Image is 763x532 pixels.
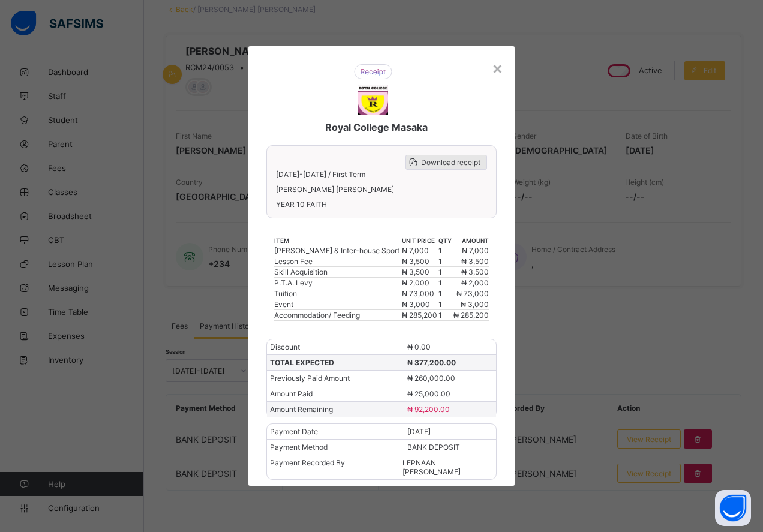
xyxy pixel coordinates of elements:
[421,158,480,167] span: Download receipt
[354,64,392,79] img: receipt.26f346b57495a98c98ef9b0bc63aa4d8.svg
[438,310,452,321] td: 1
[407,443,460,452] span: BANK DEPOSIT
[456,289,489,298] span: ₦ 73,000
[270,389,313,398] span: Amount Paid
[270,405,333,414] span: Amount Remaining
[461,278,489,287] span: ₦ 2,000
[274,300,401,309] div: Event
[270,342,300,351] span: Discount
[402,458,461,476] span: LEPNAAN [PERSON_NAME]
[274,236,401,245] th: item
[402,289,434,298] span: ₦ 73,000
[438,299,452,310] td: 1
[407,374,455,383] span: ₦ 260,000.00
[358,85,388,115] img: Royal College Masaka
[438,267,452,278] td: 1
[274,278,401,287] div: P.T.A. Levy
[402,300,430,309] span: ₦ 3,000
[438,288,452,299] td: 1
[276,200,486,209] span: YEAR 10 FAITH
[325,121,428,133] span: Royal College Masaka
[270,427,318,436] span: Payment Date
[438,236,452,245] th: qty
[715,490,751,526] button: Open asap
[438,245,452,256] td: 1
[407,427,431,436] span: [DATE]
[274,257,401,266] div: Lesson Fee
[461,267,489,276] span: ₦ 3,500
[270,443,328,452] span: Payment Method
[402,311,437,320] span: ₦ 285,200
[438,278,452,288] td: 1
[492,58,503,78] div: ×
[401,236,438,245] th: unit price
[438,256,452,267] td: 1
[453,311,489,320] span: ₦ 285,200
[402,246,429,255] span: ₦ 7,000
[402,267,429,276] span: ₦ 3,500
[276,185,486,194] span: [PERSON_NAME] [PERSON_NAME]
[407,358,456,367] span: ₦ 377,200.00
[461,257,489,266] span: ₦ 3,500
[270,458,345,467] span: Payment Recorded By
[461,300,489,309] span: ₦ 3,000
[407,342,431,351] span: ₦ 0.00
[462,246,489,255] span: ₦ 7,000
[402,257,429,266] span: ₦ 3,500
[276,170,365,179] span: [DATE]-[DATE] / First Term
[270,358,334,367] span: TOTAL EXPECTED
[274,289,401,298] div: Tuition
[270,374,350,383] span: Previously Paid Amount
[407,389,450,398] span: ₦ 25,000.00
[274,267,401,276] div: Skill Acquisition
[274,311,401,320] div: Accommodation/ Feeding
[452,236,489,245] th: amount
[402,278,429,287] span: ₦ 2,000
[407,405,450,414] span: ₦ 92,200.00
[274,246,401,255] div: [PERSON_NAME] & Inter-house Sport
